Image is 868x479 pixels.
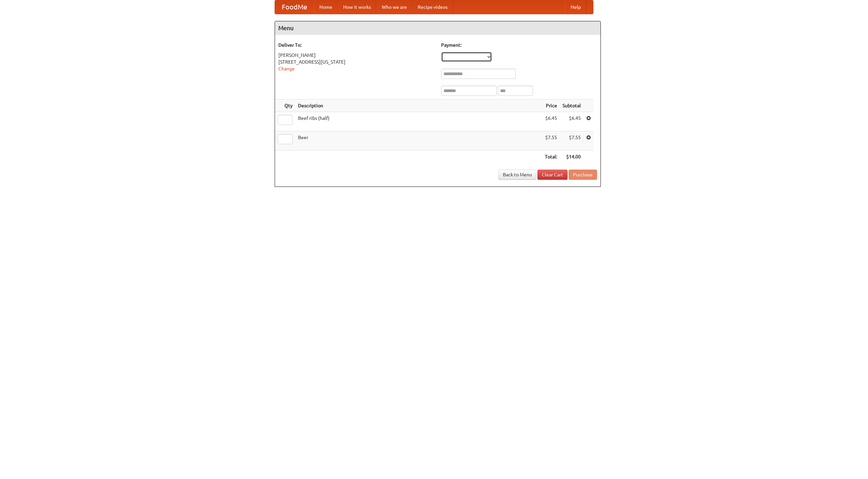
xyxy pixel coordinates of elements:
[275,100,295,112] th: Qty
[338,0,376,14] a: How it works
[275,0,314,14] a: FoodMe
[314,0,338,14] a: Home
[560,100,584,112] th: Subtotal
[441,42,597,48] h5: Payment:
[565,0,586,14] a: Help
[569,170,597,180] button: Purchase
[537,170,568,180] a: Clear Cart
[295,112,542,131] td: Beef ribs (half)
[560,151,584,163] th: $14.00
[278,42,434,48] h5: Deliver To:
[376,0,412,14] a: Who we are
[542,100,560,112] th: Price
[542,131,560,151] td: $7.55
[275,21,600,35] h4: Menu
[412,0,453,14] a: Recipe videos
[542,112,560,131] td: $6.45
[295,131,542,151] td: Beer
[278,52,434,59] div: [PERSON_NAME]
[295,100,542,112] th: Description
[542,151,560,163] th: Total:
[278,59,434,65] div: [STREET_ADDRESS][US_STATE]
[278,66,295,71] a: Change
[560,131,584,151] td: $7.55
[498,170,536,180] a: Back to Menu
[560,112,584,131] td: $6.45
